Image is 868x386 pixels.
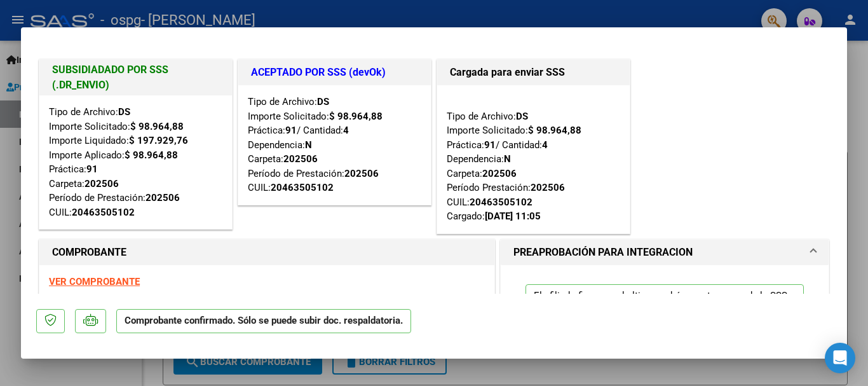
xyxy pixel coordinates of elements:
[146,192,180,203] strong: 202506
[49,105,222,219] div: Tipo de Archivo: Importe Solicitado: Importe Liquidado: Importe Aplicado: Práctica: Carpeta: Perí...
[528,125,581,136] strong: $ 98.964,88
[271,181,334,195] div: 20463505102
[542,139,548,151] strong: 4
[329,111,383,122] strong: $ 98.964,88
[118,106,130,118] strong: DS
[825,343,855,373] div: Open Intercom Messenger
[283,153,318,165] strong: 202506
[485,210,541,222] strong: [DATE] 11:05
[484,139,496,151] strong: 91
[251,65,418,80] h1: ACEPTADO POR SSS (devOk)
[86,163,98,175] strong: 91
[116,309,411,334] p: Comprobante confirmado. Sólo se puede subir doc. respaldatoria.
[501,240,829,265] mat-expansion-panel-header: PREAPROBACIÓN PARA INTEGRACION
[285,125,297,136] strong: 91
[85,178,119,190] strong: 202506
[450,65,617,80] h1: Cargada para enviar SSS
[125,149,178,161] strong: $ 98.964,88
[305,139,312,151] strong: N
[49,276,140,287] a: VER COMPROBANTE
[317,96,329,107] strong: DS
[52,62,219,93] h1: SUBSIDIADADO POR SSS (.DR_ENVIO)
[129,135,188,146] strong: $ 197.929,76
[343,125,349,136] strong: 4
[513,245,693,260] h1: PREAPROBACIÓN PARA INTEGRACION
[344,168,379,179] strong: 202506
[130,121,184,132] strong: $ 98.964,88
[447,95,620,224] div: Tipo de Archivo: Importe Solicitado: Práctica: / Cantidad: Dependencia: Carpeta: Período Prestaci...
[482,168,517,179] strong: 202506
[248,95,421,195] div: Tipo de Archivo: Importe Solicitado: Práctica: / Cantidad: Dependencia: Carpeta: Período de Prest...
[504,153,511,165] strong: N
[531,182,565,193] strong: 202506
[526,284,804,332] p: El afiliado figura en el ultimo padrón que tenemos de la SSS de
[52,246,126,258] strong: COMPROBANTE
[516,111,528,122] strong: DS
[470,195,532,210] div: 20463505102
[72,205,135,220] div: 20463505102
